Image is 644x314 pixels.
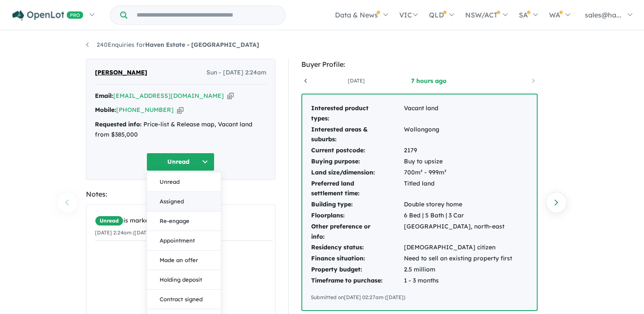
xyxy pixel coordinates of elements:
[95,120,266,140] div: Price-list & Release map, Vacant land from $385,000
[147,290,221,309] button: Contract signed
[12,10,83,21] img: Openlot PRO Logo White
[95,92,113,100] strong: Email:
[320,77,392,85] a: [DATE]
[147,270,221,290] button: Holding deposit
[129,6,283,24] input: Try estate name, suburb, builder or developer
[147,211,221,231] button: Re-engage
[113,92,224,100] a: [EMAIL_ADDRESS][DOMAIN_NAME]
[301,59,538,70] div: Buyer Profile:
[404,103,512,124] td: Vacant land
[145,41,259,49] strong: Haven Estate - [GEOGRAPHIC_DATA]
[95,216,123,226] span: Unread
[404,167,512,178] td: 700m² - 999m²
[404,145,512,156] td: 2179
[95,229,153,236] small: [DATE] 2:24am ([DATE])
[311,103,404,124] td: Interested product types:
[95,216,273,226] div: is marked.
[227,91,234,100] button: Copy
[95,106,116,114] strong: Mobile:
[147,251,221,270] button: Made an offer
[404,242,512,253] td: [DEMOGRAPHIC_DATA] citizen
[86,40,558,50] nav: breadcrumb
[311,178,404,200] td: Preferred land settlement time:
[147,192,221,211] button: Assigned
[147,172,221,192] button: Unread
[147,231,221,251] button: Appointment
[311,275,404,286] td: Timeframe to purchase:
[404,210,512,221] td: 6 Bed | 5 Bath | 3 Car
[392,77,465,85] a: 7 hours ago
[404,156,512,167] td: Buy to upsize
[404,199,512,210] td: Double storey home
[404,124,512,146] td: Wollongong
[311,264,404,275] td: Property budget:
[95,68,147,78] span: [PERSON_NAME]
[86,188,275,200] div: Notes:
[146,153,215,171] button: Unread
[206,68,266,78] span: Sun - [DATE] 2:24am
[311,253,404,264] td: Finance situation:
[311,199,404,210] td: Building type:
[404,221,512,243] td: [GEOGRAPHIC_DATA], north-east
[177,106,183,114] button: Copy
[116,106,174,114] a: [PHONE_NUMBER]
[311,156,404,167] td: Buying purpose:
[311,293,528,302] div: Submitted on [DATE] 02:27am ([DATE])
[404,264,512,275] td: 2.5 milliom
[311,242,404,253] td: Residency status:
[311,167,404,178] td: Land size/dimension:
[311,210,404,221] td: Floorplans:
[86,41,259,49] a: 240Enquiries forHaven Estate - [GEOGRAPHIC_DATA]
[585,11,621,19] span: sales@ha...
[404,253,512,264] td: Need to sell an existing property first
[404,275,512,286] td: 1 - 3 months
[311,124,404,146] td: Interested areas & suburbs:
[404,178,512,200] td: Titled land
[95,120,142,128] strong: Requested info:
[311,145,404,156] td: Current postcode:
[311,221,404,243] td: Other preference or info:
